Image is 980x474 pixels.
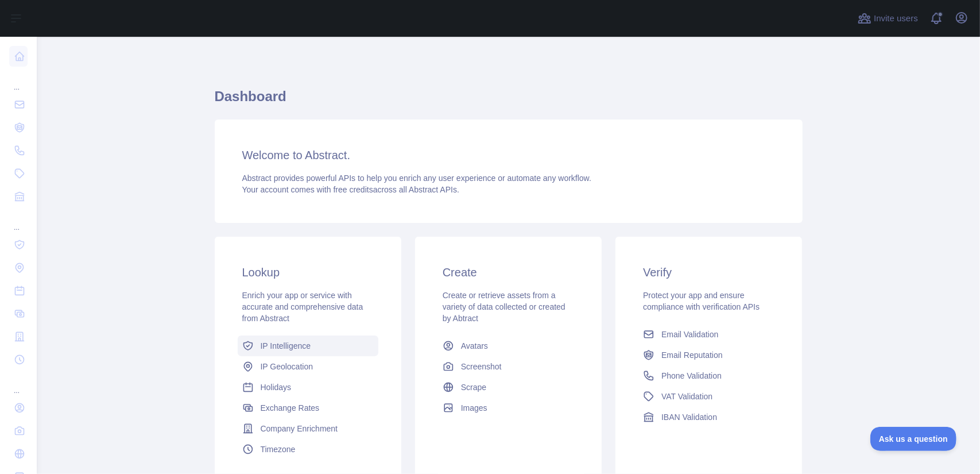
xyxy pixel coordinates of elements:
span: Email Validation [661,329,718,340]
a: Avatars [438,336,579,356]
span: free credits [334,185,373,194]
iframe: Toggle Customer Support [870,427,957,451]
h1: Dashboard [215,87,803,115]
span: Screenshot [461,361,502,372]
h3: Lookup [242,264,374,280]
span: IP Geolocation [261,361,313,372]
span: IBAN Validation [661,411,717,423]
span: Company Enrichment [261,423,338,434]
a: Exchange Rates [238,398,378,418]
a: IP Geolocation [238,356,378,377]
a: Timezone [238,439,378,460]
span: Protect your app and ensure compliance with verification APIs [643,291,760,311]
span: Scrape [461,381,486,393]
a: Holidays [238,377,378,398]
a: Scrape [438,377,579,398]
span: Timezone [261,444,296,455]
span: Holidays [261,381,292,393]
span: IP Intelligence [261,340,311,352]
a: VAT Validation [638,386,779,407]
span: Exchange Rates [261,402,320,414]
div: ... [9,209,28,232]
a: IBAN Validation [638,407,779,427]
span: Avatars [461,340,488,352]
div: ... [9,69,28,92]
h3: Welcome to Abstract. [242,147,775,163]
a: Company Enrichment [238,418,378,439]
h3: Create [443,264,574,280]
span: Create or retrieve assets from a variety of data collected or created by Abtract [443,291,565,323]
a: Email Validation [638,324,779,345]
div: ... [9,372,28,395]
span: Your account comes with across all Abstract APIs. [242,185,459,194]
span: Phone Validation [661,370,722,381]
span: Invite users [874,12,918,25]
span: Abstract provides powerful APIs to help you enrich any user experience or automate any workflow. [242,174,592,183]
a: IP Intelligence [238,336,378,356]
button: Invite users [855,9,920,28]
a: Phone Validation [638,365,779,386]
span: Images [461,402,487,414]
a: Screenshot [438,356,579,377]
span: VAT Validation [661,391,712,402]
h3: Verify [643,264,774,280]
a: Email Reputation [638,345,779,365]
a: Images [438,398,579,418]
span: Email Reputation [661,349,723,361]
span: Enrich your app or service with accurate and comprehensive data from Abstract [242,291,363,323]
